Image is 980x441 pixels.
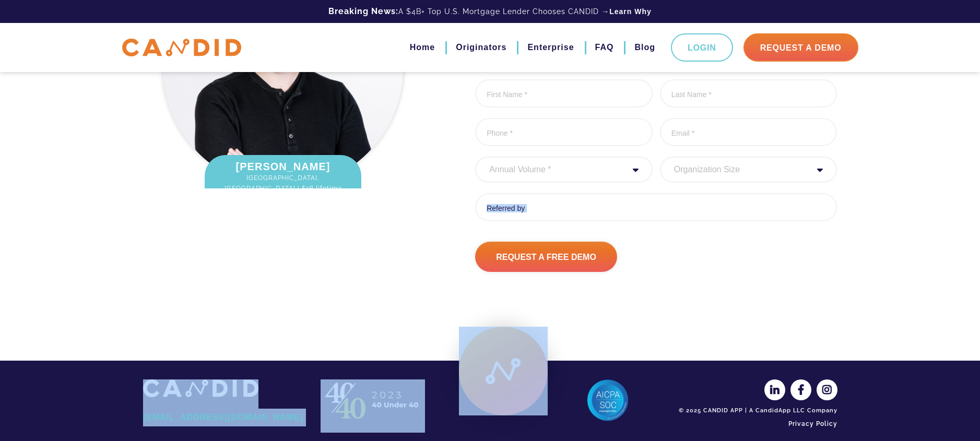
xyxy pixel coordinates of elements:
[743,33,858,62] a: Request A Demo
[122,39,241,57] img: CANDID APP
[676,407,837,415] div: © 2025 CANDID APP | A CandidApp LLC Company
[328,6,398,16] b: Breaking News:
[595,39,614,56] a: FAQ
[321,379,425,421] img: CANDID APP
[475,118,653,146] input: Phone *
[475,193,837,221] input: Referred by
[527,39,574,56] a: Enterprise
[205,155,361,209] div: [PERSON_NAME]
[215,173,351,204] span: [GEOGRAPHIC_DATA], [GEOGRAPHIC_DATA] | $1B lifetime fundings
[676,415,837,433] a: Privacy Policy
[143,379,258,397] img: CANDID APP
[475,242,617,272] input: Request A Free Demo
[634,39,655,56] a: Blog
[609,6,652,17] a: Learn Why
[475,79,653,108] input: First Name *
[660,118,837,146] input: Email *
[410,39,435,56] a: Home
[587,379,629,421] img: AICPA SOC 2
[456,39,506,56] a: Originators
[660,79,837,108] input: Last Name *
[671,33,733,62] a: Login
[143,409,305,426] a: [EMAIL_ADDRESS][DOMAIN_NAME]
